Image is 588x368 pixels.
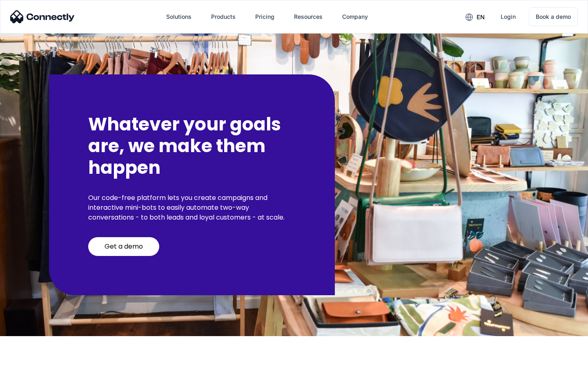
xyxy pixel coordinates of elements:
[10,10,75,23] img: Connectly Logo
[16,354,49,365] ul: Language list
[8,354,49,365] aside: Language selected: English
[255,11,274,22] div: Pricing
[105,242,143,251] div: Get a demo
[494,7,522,27] a: Login
[166,11,192,22] div: Solutions
[88,193,296,222] p: Our code-free platform lets you create campaigns and interactive mini-bots to easily automate two...
[88,237,159,256] a: Get a demo
[342,11,368,22] div: Company
[529,7,578,26] a: Book a demo
[249,7,281,27] a: Pricing
[501,11,516,22] div: Login
[477,11,485,23] div: en
[211,11,236,22] div: Products
[88,114,296,178] h2: Whatever your goals are, we make them happen
[294,11,323,22] div: Resources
